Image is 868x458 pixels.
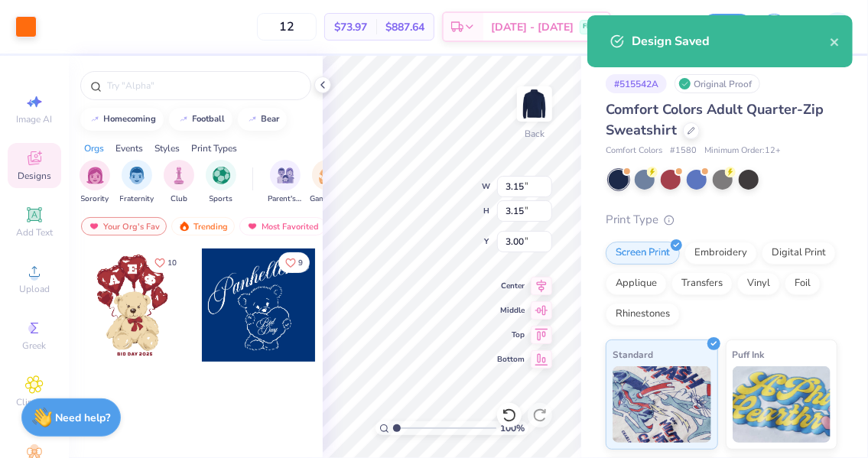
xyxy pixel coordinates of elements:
[193,115,226,123] div: football
[120,160,154,205] div: filter for Fraternity
[88,221,100,232] img: most_fav.gif
[81,193,109,205] span: Sorority
[310,160,345,205] button: filter button
[23,339,47,352] span: Greek
[239,217,326,235] div: Most Favorited
[106,78,301,93] input: Try "Alpha"
[81,217,167,235] div: Your Org's Fav
[583,21,599,32] span: FREE
[310,193,345,205] span: Game Day
[171,217,235,235] div: Trending
[257,13,317,41] input: – –
[17,113,53,125] span: Image AI
[246,115,258,124] img: trend_line.gif
[154,141,180,155] div: Styles
[213,167,230,184] img: Sports Image
[178,221,190,232] img: trending.gif
[84,141,104,155] div: Orgs
[80,160,110,205] button: filter button
[80,108,164,131] button: homecoming
[298,259,303,267] span: 9
[148,252,184,273] button: Like
[171,167,187,184] img: Club Image
[128,167,145,184] img: Fraternity Image
[491,19,574,35] span: [DATE] - [DATE]
[238,108,287,131] button: bear
[19,283,50,295] span: Upload
[277,167,294,184] img: Parent's Weekend Image
[164,160,194,205] button: filter button
[56,411,111,425] strong: Need help?
[8,396,61,421] span: Clipart & logos
[278,252,310,273] button: Like
[385,19,424,35] span: $887.64
[89,115,101,124] img: trend_line.gif
[632,32,830,50] div: Design Saved
[206,160,236,205] button: filter button
[262,115,280,123] div: bear
[120,160,154,205] button: filter button
[619,11,694,42] input: Untitled Design
[164,160,194,205] div: filter for Club
[268,160,303,205] div: filter for Parent's Weekend
[171,193,187,205] span: Club
[268,193,303,205] span: Parent's Weekend
[120,193,154,205] span: Fraternity
[830,32,840,50] button: close
[334,19,367,35] span: $73.97
[115,141,143,155] div: Events
[268,160,303,205] button: filter button
[80,160,110,205] div: filter for Sorority
[310,160,345,205] div: filter for Game Day
[246,221,258,232] img: most_fav.gif
[206,160,236,205] div: filter for Sports
[191,141,237,155] div: Print Types
[86,167,104,184] img: Sorority Image
[169,108,232,131] button: football
[18,170,51,182] span: Designs
[319,167,336,184] img: Game Day Image
[104,115,157,123] div: homecoming
[177,115,190,124] img: trend_line.gif
[16,226,53,239] span: Add Text
[167,259,177,267] span: 10
[210,193,233,205] span: Sports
